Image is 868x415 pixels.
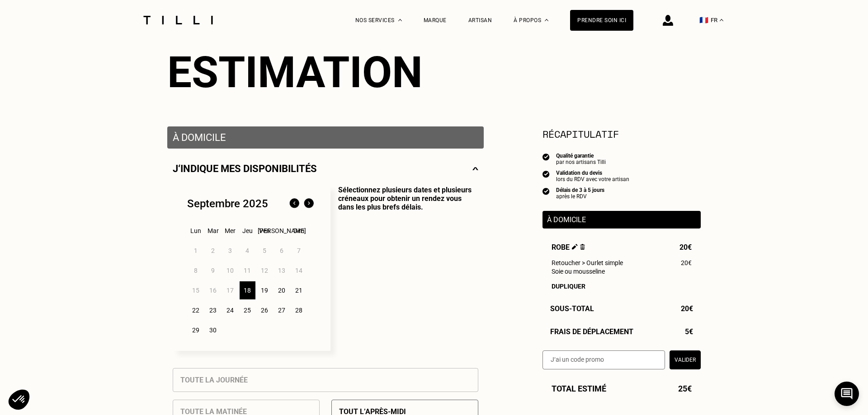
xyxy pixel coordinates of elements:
div: 18 [240,281,255,299]
img: icon list info [542,153,550,161]
p: À domicile [173,132,478,143]
span: Retoucher > Ourlet simple [552,259,623,266]
button: Valider [670,350,701,369]
img: Menu déroulant [398,19,402,21]
input: J‘ai un code promo [542,350,665,369]
div: 25 [240,301,255,319]
div: 29 [188,321,204,339]
img: icon list info [542,187,550,195]
span: 20€ [679,243,692,252]
img: Mois précédent [287,196,302,211]
div: Validation du devis [556,170,629,176]
p: J‘indique mes disponibilités [173,163,317,174]
img: Mois suivant [302,196,316,211]
div: Estimation [167,47,701,98]
div: lors du RDV avec votre artisan [556,176,629,182]
div: Délais de 3 à 5 jours [556,187,604,193]
a: Marque [424,17,447,23]
a: Prendre soin ici [570,10,633,31]
section: Récapitulatif [542,126,701,141]
div: 28 [291,301,307,319]
span: 20€ [681,259,692,266]
div: Septembre 2025 [187,197,268,210]
div: Frais de déplacement [542,327,701,336]
img: Supprimer [580,244,585,250]
div: 22 [188,301,204,319]
span: Robe [552,243,585,252]
p: À domicile [547,215,696,224]
span: 20€ [681,304,693,313]
span: 🇫🇷 [699,16,708,24]
div: 20 [274,281,290,299]
img: Menu déroulant à propos [545,19,548,21]
img: icon list info [542,170,550,178]
img: menu déroulant [720,19,723,21]
div: Qualité garantie [556,153,606,159]
div: 30 [205,321,221,339]
div: par nos artisans Tilli [556,159,606,165]
img: icône connexion [663,15,673,26]
a: Artisan [468,17,492,23]
div: 21 [291,281,307,299]
span: 5€ [685,327,693,336]
div: 23 [205,301,221,319]
img: Éditer [572,244,578,250]
div: 27 [274,301,290,319]
div: 24 [222,301,238,319]
span: 25€ [678,384,692,393]
div: 26 [257,301,273,319]
div: Sous-Total [542,304,701,313]
div: Dupliquer [552,283,692,290]
img: Logo du service de couturière Tilli [140,16,216,24]
span: Soie ou mousseline [552,268,605,275]
div: Total estimé [542,384,701,393]
img: svg+xml;base64,PHN2ZyBmaWxsPSJub25lIiBoZWlnaHQ9IjE0IiB2aWV3Qm94PSIwIDAgMjggMTQiIHdpZHRoPSIyOCIgeG... [472,163,478,174]
div: après le RDV [556,193,604,200]
div: 19 [257,281,273,299]
p: Sélectionnez plusieurs dates et plusieurs créneaux pour obtenir un rendez vous dans les plus bref... [330,186,478,351]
